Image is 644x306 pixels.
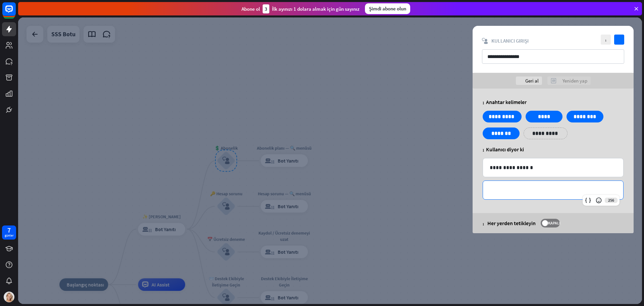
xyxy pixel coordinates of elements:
font: Abone ol [241,6,260,12]
font: block_user_input [482,38,488,44]
font: Her yerden tetikleyin [487,220,536,226]
font: yardım [483,99,484,105]
font: kontrol etmek [618,38,621,42]
font: 3 [265,6,267,12]
font: Geri al [525,78,539,84]
font: yardım [483,221,484,226]
font: İlk ayınızı 1 dolara almak için gün sayınız [272,6,360,12]
font: geri al [519,78,522,84]
a: 7 günler [2,225,16,240]
font: Anahtar kelimeler [486,99,527,105]
font: Yeniden yap [562,78,587,84]
font: 7 [7,226,11,234]
font: kapalı [605,38,606,42]
font: yardım [483,147,484,152]
font: günler [5,233,13,238]
button: LiveChat sohbet widget'ını açın [5,3,25,23]
font: Şimdi abone olun [369,5,406,12]
font: yeniden yapmak [551,78,559,84]
font: Kullanıcı Girişi [491,38,529,44]
font: Kullanıcı diyor ki [486,146,524,153]
font: KAPALI [548,220,560,225]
